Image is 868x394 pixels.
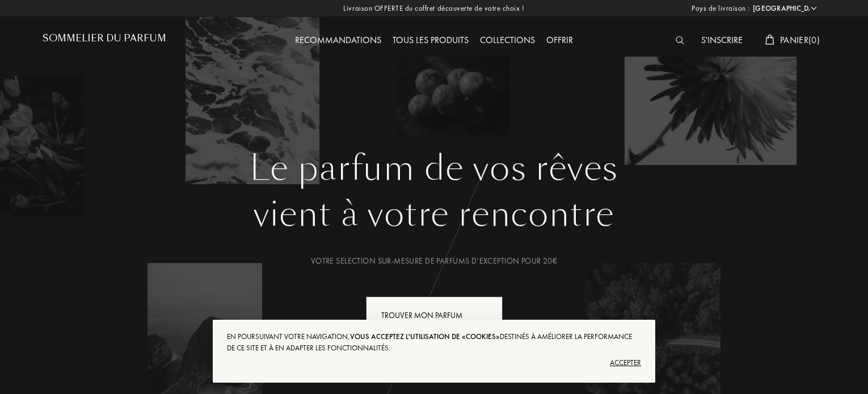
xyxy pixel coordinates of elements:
[474,33,541,48] div: Collections
[474,34,541,46] a: Collections
[692,3,750,14] span: Pays de livraison :
[387,34,474,46] a: Tous les produits
[387,33,474,48] div: Tous les produits
[289,34,387,46] a: Recommandations
[227,354,641,372] div: Accepter
[676,36,684,44] img: search_icn_white.svg
[475,303,498,326] div: animation
[357,296,511,334] a: Trouver mon parfumanimation
[51,255,817,267] div: Votre selection sur-mesure de parfums d’exception pour 20€
[696,34,748,46] a: S'inscrire
[51,148,817,189] h1: Le parfum de vos rêves
[765,35,774,45] img: cart_white.svg
[541,33,579,48] div: Offrir
[51,189,817,240] div: vient à votre rencontre
[43,33,166,44] h1: Sommelier du Parfum
[227,331,641,354] div: En poursuivant votre navigation, destinés à améliorer la performance de ce site et à en adapter l...
[289,33,387,48] div: Recommandations
[350,332,500,341] span: vous acceptez l'utilisation de «cookies»
[43,33,166,48] a: Sommelier du Parfum
[696,33,748,48] div: S'inscrire
[366,296,503,334] div: Trouver mon parfum
[541,34,579,46] a: Offrir
[780,34,820,46] span: Panier ( 0 )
